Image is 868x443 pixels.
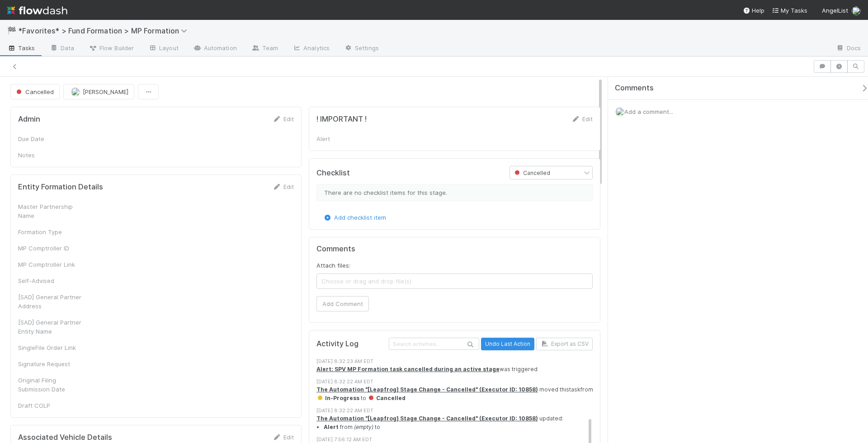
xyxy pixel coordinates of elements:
[273,434,294,441] a: Edit
[743,6,764,15] div: Help
[316,339,387,349] h5: Activity Log
[316,386,600,402] div: moved this task from to
[7,27,16,34] span: 🏁
[536,338,593,350] button: Export as CSV
[141,42,186,56] a: Layout
[615,107,624,116] img: avatar_892eb56c-5b5a-46db-bf0b-2a9023d0e8f8.png
[18,183,103,192] h5: Entity Formation Details
[316,296,369,311] button: Add Comment
[273,115,294,123] a: Edit
[186,42,244,56] a: Automation
[7,43,35,52] span: Tasks
[63,84,134,99] button: [PERSON_NAME]
[316,415,600,431] div: updated:
[18,26,192,35] span: *Favorites* > Fund Formation > MP Formation
[10,84,60,99] button: Cancelled
[571,115,593,123] a: Edit
[316,261,350,270] label: Attach files:
[316,407,600,415] div: [DATE] 8:32:22 AM EDT
[316,134,384,143] div: Alert
[316,395,359,401] span: In-Progress
[316,184,593,201] div: There are no checklist items for this stage.
[14,88,54,95] span: Cancelled
[18,276,86,285] div: Self-Advised
[18,343,86,352] div: SingleFile Order Link
[368,395,406,401] span: Cancelled
[18,318,86,336] div: [SAD] General Partner Entity Name
[18,359,86,368] div: Signature Request
[822,7,848,14] span: AngelList
[273,183,294,190] a: Edit
[316,358,600,365] div: [DATE] 8:32:23 AM EDT
[18,115,40,124] h5: Admin
[316,115,367,124] h5: ! IMPORTANT !
[316,366,500,372] a: Alert: SPV MP Formation task cancelled during an active stage
[324,424,339,430] strong: Alert
[42,42,81,56] a: Data
[316,386,538,393] a: The Automation "[Leapfrog] Stage Change - Cancelled" (Executor ID: 10858)
[71,87,80,96] img: avatar_892eb56c-5b5a-46db-bf0b-2a9023d0e8f8.png
[624,108,673,115] span: Add a comment...
[513,170,550,176] span: Cancelled
[852,6,861,15] img: avatar_892eb56c-5b5a-46db-bf0b-2a9023d0e8f8.png
[285,42,337,56] a: Analytics
[7,3,67,18] img: logo-inverted-e16ddd16eac7371096b0.svg
[18,292,86,311] div: [SAD] General Partner Address
[89,43,134,52] span: Flow Builder
[244,42,285,56] a: Team
[18,376,86,394] div: Original Filing Submission Date
[615,84,654,93] span: Comments
[772,6,807,15] a: My Tasks
[829,42,868,56] a: Docs
[317,274,592,288] span: Choose or drag and drop file(s)
[316,169,350,178] h5: Checklist
[354,424,373,430] em: (empty)
[18,260,86,269] div: MP Comptroller Link
[316,245,593,254] h5: Comments
[316,365,600,373] div: was triggered
[81,42,141,56] a: Flow Builder
[83,88,128,95] span: [PERSON_NAME]
[389,338,479,350] input: Search activities...
[324,423,600,431] li: from to
[18,433,112,442] h5: Associated Vehicle Details
[481,338,534,350] button: Undo Last Action
[316,378,600,386] div: [DATE] 8:32:22 AM EDT
[18,227,86,236] div: Formation Type
[323,214,386,221] a: Add checklist item
[18,151,86,160] div: Notes
[18,401,86,410] div: Draft COLP
[18,202,86,220] div: Master Partnership Name
[18,134,86,143] div: Due Date
[18,244,86,253] div: MP Comptroller ID
[772,7,807,14] span: My Tasks
[337,42,386,56] a: Settings
[316,415,538,422] a: The Automation "[Leapfrog] Stage Change - Cancelled" (Executor ID: 10858)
